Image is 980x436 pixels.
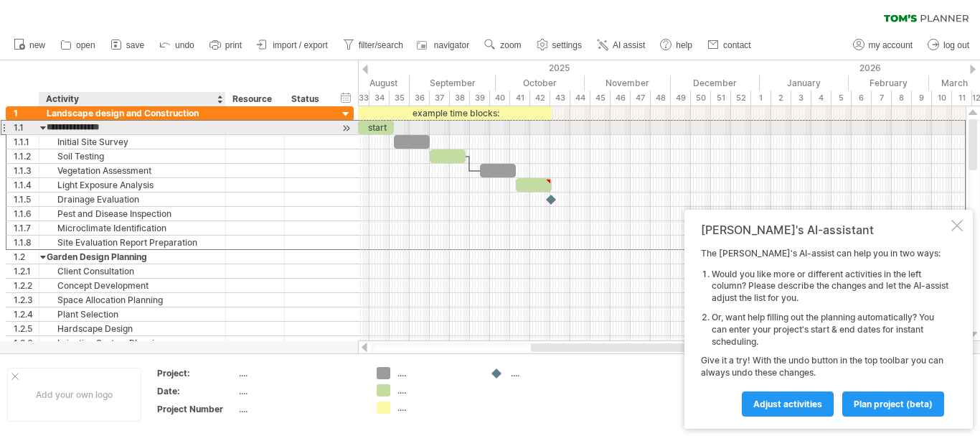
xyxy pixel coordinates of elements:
div: 6 [852,91,872,106]
div: 44 [570,91,590,106]
div: Project: [157,367,236,379]
div: Plant Selection [47,307,218,321]
div: 4 [811,91,831,106]
div: .... [239,385,359,397]
div: 48 [651,91,671,106]
div: Resource [232,92,276,106]
div: 1.1.4 [14,178,39,192]
span: zoom [500,40,521,50]
span: Adjust activities [753,399,822,409]
div: Drainage Evaluation [47,193,218,206]
div: 49 [671,91,691,106]
div: 41 [510,91,530,106]
span: log out [943,40,969,50]
div: 45 [590,91,611,106]
a: navigator [415,36,473,55]
div: Garden Design Planning [47,250,218,264]
div: 9 [912,91,932,106]
div: 1 [751,91,771,106]
div: 1.1.2 [14,149,39,163]
div: Activity [46,92,217,106]
span: help [676,40,692,50]
span: filter/search [359,40,403,50]
span: settings [552,40,582,50]
div: 1.2.3 [14,293,39,307]
div: 38 [450,91,470,106]
div: 42 [530,91,550,106]
div: 8 [892,91,912,106]
a: help [656,36,697,55]
a: AI assist [593,36,649,55]
span: contact [723,40,751,50]
div: Microclimate Identification [47,221,218,235]
div: .... [397,402,476,414]
div: The [PERSON_NAME]'s AI-assist can help you in two ways: Give it a try! With the undo button in th... [701,248,948,416]
div: Landscape design and Construction [47,106,218,120]
div: 50 [691,91,711,106]
div: Status [291,92,323,106]
div: 1.1.3 [14,164,39,177]
div: Concept Development [47,279,218,292]
div: 1.2.6 [14,336,39,350]
div: Project Number [157,403,236,415]
span: plan project (beta) [854,399,933,409]
div: February 2026 [849,75,929,91]
span: AI assist [613,40,645,50]
li: Would you like more or different activities in the left column? Please describe the changes and l... [712,269,948,305]
div: example time blocks: [358,106,552,120]
div: 10 [932,91,952,106]
span: navigator [434,40,469,50]
div: [PERSON_NAME]'s AI-assistant [701,223,948,237]
div: 2 [771,91,791,106]
div: .... [397,367,476,379]
div: .... [239,403,359,415]
div: start [358,121,394,134]
span: my account [869,40,913,50]
div: 1.2.1 [14,264,39,278]
div: 40 [490,91,510,106]
div: December 2025 [671,75,760,91]
a: print [206,36,246,55]
div: Add your own logo [7,368,141,422]
span: save [126,40,144,50]
a: my account [849,36,917,55]
div: Irrigation System Planning [47,336,218,350]
a: filter/search [339,36,407,55]
div: 1.1.8 [14,236,39,249]
div: 52 [731,91,751,106]
span: new [29,40,45,50]
div: 1.1.6 [14,207,39,221]
div: 35 [390,91,410,106]
a: import / export [253,36,332,55]
a: log out [924,36,974,55]
div: .... [397,384,476,396]
a: contact [704,36,755,55]
div: Vegetation Assessment [47,164,218,177]
div: 1 [14,106,39,120]
div: 34 [369,91,390,106]
a: undo [156,36,199,55]
div: 43 [550,91,570,106]
div: 47 [631,91,651,106]
div: 7 [872,91,892,106]
div: September 2025 [410,75,496,91]
div: Hardscape Design [47,322,218,335]
div: 1.1 [14,121,39,134]
div: Soil Testing [47,149,218,163]
div: 1.1.5 [14,193,39,206]
div: Pest and Disease Inspection [47,207,218,221]
div: .... [239,367,359,379]
span: open [76,40,95,50]
div: 1.1.7 [14,221,39,235]
span: undo [175,40,194,50]
div: 11 [952,91,972,106]
div: .... [511,367,589,379]
a: settings [533,36,586,55]
div: 36 [410,91,430,106]
div: Initial Site Survey [47,135,218,149]
div: 39 [470,91,490,106]
a: zoom [481,36,525,55]
div: 3 [791,91,811,106]
div: Client Consultation [47,264,218,278]
div: 51 [711,91,731,106]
